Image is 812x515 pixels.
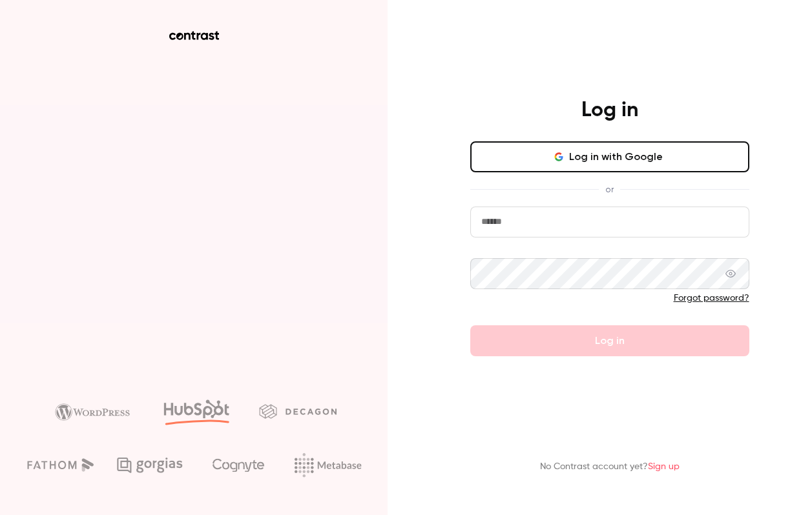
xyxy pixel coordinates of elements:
[470,141,749,172] button: Log in with Google
[648,462,680,471] a: Sign up
[581,97,638,123] h4: Log in
[674,294,749,303] a: Forgot password?
[259,404,337,418] img: decagon
[540,460,680,474] p: No Contrast account yet?
[599,183,620,196] span: or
